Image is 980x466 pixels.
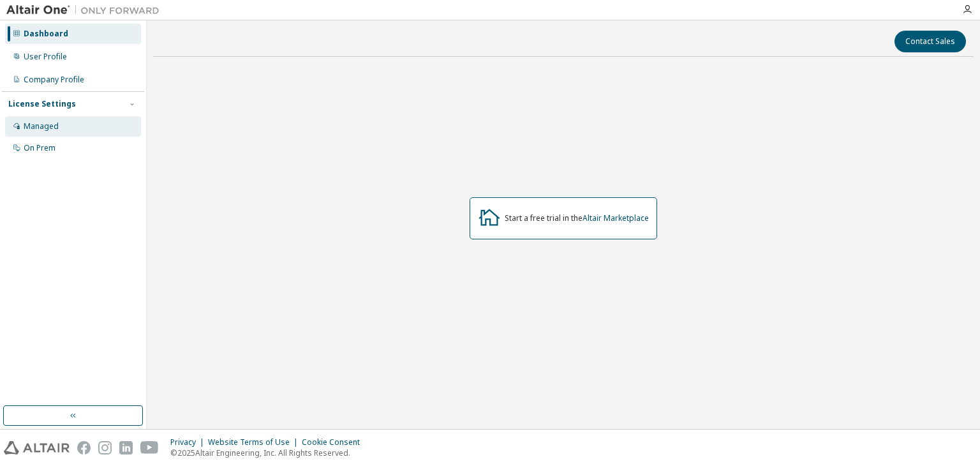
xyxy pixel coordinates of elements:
[140,441,159,455] img: youtube.svg
[895,31,966,52] button: Contact Sales
[8,99,76,109] div: License Settings
[98,441,112,455] img: instagram.svg
[208,437,302,447] div: Website Terms of Use
[24,29,68,39] div: Dashboard
[505,213,649,223] div: Start a free trial in the
[119,441,133,455] img: linkedin.svg
[24,143,56,153] div: On Prem
[170,437,208,447] div: Privacy
[77,441,91,455] img: facebook.svg
[583,213,649,223] a: Altair Marketplace
[24,121,59,132] div: Managed
[6,4,166,17] img: Altair One
[302,437,367,447] div: Cookie Consent
[24,75,84,85] div: Company Profile
[170,447,367,458] p: © 2025 Altair Engineering, Inc. All Rights Reserved.
[24,52,67,62] div: User Profile
[4,441,70,455] img: altair_logo.svg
